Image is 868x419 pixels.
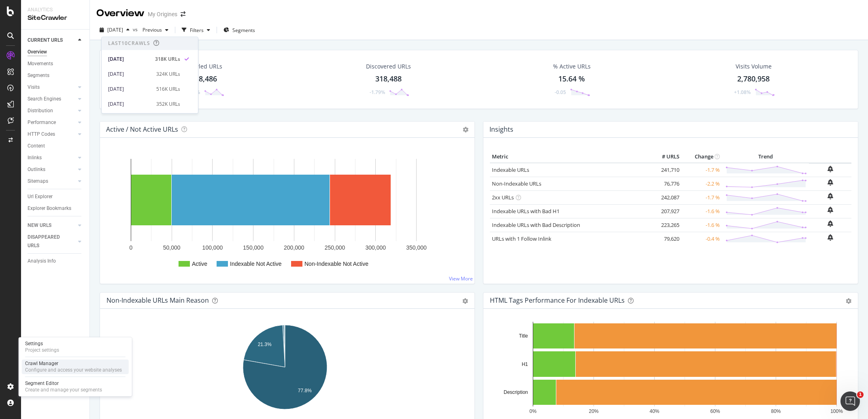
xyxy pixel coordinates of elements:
a: Url Explorer [28,192,84,201]
div: Analysis Info [28,257,56,265]
div: [DATE] [108,56,150,63]
text: 0 [130,244,133,251]
h4: Insights [489,124,513,135]
td: -0.4 % [681,232,722,246]
div: 15.64 % [558,74,585,84]
div: SiteCrawler [28,13,83,23]
td: 79,620 [649,232,681,246]
button: [DATE] [96,24,133,36]
text: Non-Indexable Not Active [304,261,368,267]
th: Change [681,151,722,163]
text: 300,000 [365,244,386,251]
text: 150,000 [243,244,264,251]
a: Outlinks [28,165,76,174]
text: Indexable Not Active [230,261,282,267]
div: Configure and access your website analyses [25,367,122,373]
span: Segments [232,27,255,34]
td: 242,087 [649,190,681,204]
text: 0% [530,408,537,414]
button: Segments [220,24,258,36]
td: 207,927 [649,204,681,218]
div: [DATE] [108,71,151,78]
div: HTTP Codes [28,130,55,139]
div: Outlinks [28,165,45,174]
td: -1.6 % [681,204,722,218]
div: CURRENT URLS [28,36,63,45]
div: Distribution [28,107,53,115]
div: Segment Editor [25,380,102,387]
text: 200,000 [284,244,304,251]
div: gear [846,298,851,304]
a: 2xx URLs [492,194,514,201]
span: vs [133,26,139,33]
div: Project settings [25,347,59,353]
text: H1 [522,361,528,367]
div: bell-plus [828,193,833,199]
a: Crawl ManagerConfigure and access your website analyses [22,359,129,374]
a: Visits [28,83,76,92]
a: SettingsProject settings [22,340,129,354]
div: Discovered URLs [366,62,411,71]
th: Trend [722,151,809,163]
div: % Active URLs [553,62,591,71]
div: Performance [28,118,56,127]
div: Segments [28,71,49,80]
text: 100,000 [202,244,223,251]
div: Filters [190,27,204,34]
a: Segment EditorCreate and manage your segments [22,379,129,394]
div: 318K URLs [155,56,180,63]
text: 21.3% [258,342,272,347]
a: Non-Indexable URLs [492,180,541,187]
iframe: Intercom live chat [840,391,860,411]
a: HTTP Codes [28,130,76,139]
td: -1.7 % [681,190,722,204]
svg: A chart. [106,151,464,277]
text: 80% [771,408,781,414]
text: 60% [710,408,720,414]
div: Explorer Bookmarks [28,204,71,213]
div: -0.05 [555,89,566,96]
th: Metric [490,151,649,163]
div: 2,780,958 [737,74,770,84]
div: 318,486 [191,74,217,84]
div: 324K URLs [156,71,180,78]
div: Sitemaps [28,177,48,186]
text: 20% [589,408,598,414]
text: 250,000 [325,244,345,251]
text: 100% [830,408,843,414]
div: Overview [96,6,145,20]
a: Distribution [28,107,76,115]
text: Active [192,261,207,267]
h4: Active / Not Active URLs [106,124,178,135]
div: Settings [25,340,59,347]
a: Indexable URLs with Bad H1 [492,207,560,215]
td: 241,710 [649,163,681,177]
div: Overview [28,48,47,56]
i: Options [463,127,468,133]
a: Performance [28,118,76,127]
td: -1.6 % [681,218,722,232]
div: [DATE] [108,100,151,108]
div: Movements [28,60,53,68]
td: 76,776 [649,177,681,190]
th: # URLS [649,151,681,163]
a: URLs with 1 Follow Inlink [492,235,551,242]
div: A chart. [490,322,847,416]
div: 352K URLs [156,100,180,108]
a: Segments [28,71,84,80]
text: Description [504,389,528,395]
div: bell-plus [828,166,833,172]
div: NEW URLS [28,221,51,230]
a: Analysis Info [28,257,84,265]
a: DISAPPEARED URLS [28,233,76,250]
a: View More [449,275,473,282]
div: HTML Tags Performance for Indexable URLs [490,296,625,304]
div: bell-plus [828,179,833,186]
div: DISAPPEARED URLS [28,233,68,250]
div: My Origines [148,10,177,18]
a: Indexable URLs with Bad Description [492,221,580,229]
div: A chart. [106,322,464,416]
div: Inlinks [28,154,42,162]
div: Analytics [28,6,83,13]
button: Previous [139,24,172,36]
